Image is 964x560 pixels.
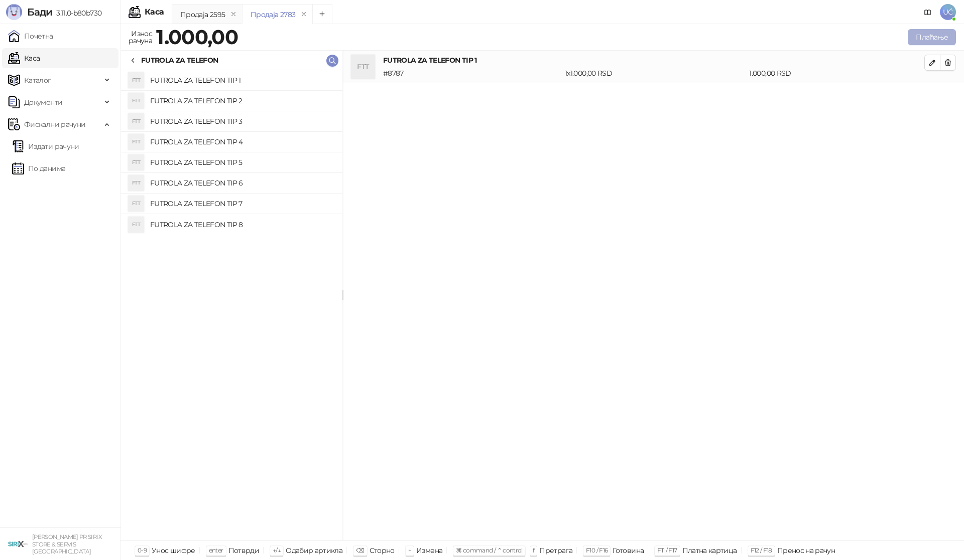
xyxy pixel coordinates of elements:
[381,68,563,79] div: # 8787
[150,154,334,170] h4: FUTROLA ZA TELEFON TIP 5
[777,544,835,557] div: Пренос на рачун
[370,544,395,557] div: Сторно
[12,136,79,156] a: Издати рачуни
[209,546,223,554] span: enter
[416,544,442,557] div: Измена
[150,134,334,150] h4: FUTROLA ZA TELEFON TIP 4
[613,544,644,557] div: Готовина
[128,175,144,191] div: FTT
[128,72,144,88] div: FTT
[682,544,737,557] div: Платна картица
[920,4,936,20] a: Документација
[128,217,144,233] div: FTT
[141,55,218,66] div: FUTROLA ZA TELEFON
[297,10,310,19] button: remove
[8,26,53,46] a: Почетна
[180,9,225,20] div: Продаја 2595
[150,72,334,88] h4: FUTROLA ZA TELEFON TIP 1
[751,546,772,554] span: F12 / F18
[12,158,65,178] a: По данима
[8,534,28,554] img: 64x64-companyLogo-cb9a1907-c9b0-4601-bb5e-5084e694c383.png
[145,8,164,16] div: Каса
[52,9,101,18] span: 3.11.0-b80b730
[128,134,144,150] div: FTT
[286,544,342,557] div: Одабир артикла
[273,546,281,554] span: ↑/↓
[150,175,334,191] h4: FUTROLA ZA TELEFON TIP 6
[908,29,956,45] button: Плаћање
[383,55,924,66] h4: FUTROLA ZA TELEFON TIP 1
[563,68,747,79] div: 1 x 1.000,00 RSD
[657,546,677,554] span: F11 / F17
[227,10,240,19] button: remove
[27,6,52,18] span: Бади
[128,154,144,170] div: FTT
[24,114,85,134] span: Фискални рачуни
[150,196,334,212] h4: FUTROLA ZA TELEFON TIP 7
[408,546,411,554] span: +
[138,546,147,554] span: 0-9
[32,533,102,555] small: [PERSON_NAME] PR SIRIX STORE & SERVIS [GEOGRAPHIC_DATA]
[228,544,260,557] div: Потврди
[356,546,364,554] span: ⌫
[150,113,334,129] h4: FUTROLA ZA TELEFON TIP 3
[456,546,523,554] span: ⌘ command / ⌃ control
[24,92,62,112] span: Документи
[128,113,144,129] div: FTT
[121,70,342,540] div: grid
[940,4,956,20] span: UĆ
[539,544,572,557] div: Претрага
[128,196,144,212] div: FTT
[150,93,334,109] h4: FUTROLA ZA TELEFON TIP 2
[586,546,608,554] span: F10 / F16
[127,27,154,47] div: Износ рачуна
[152,544,195,557] div: Унос шифре
[251,9,295,20] div: Продаја 2783
[8,48,40,68] a: Каса
[351,55,375,79] div: FTT
[6,4,22,20] img: Logo
[312,4,332,24] button: Add tab
[150,217,334,233] h4: FUTROLA ZA TELEFON TIP 8
[156,25,238,49] strong: 1.000,00
[128,93,144,109] div: FTT
[747,68,926,79] div: 1.000,00 RSD
[24,70,51,90] span: Каталог
[533,546,534,554] span: f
